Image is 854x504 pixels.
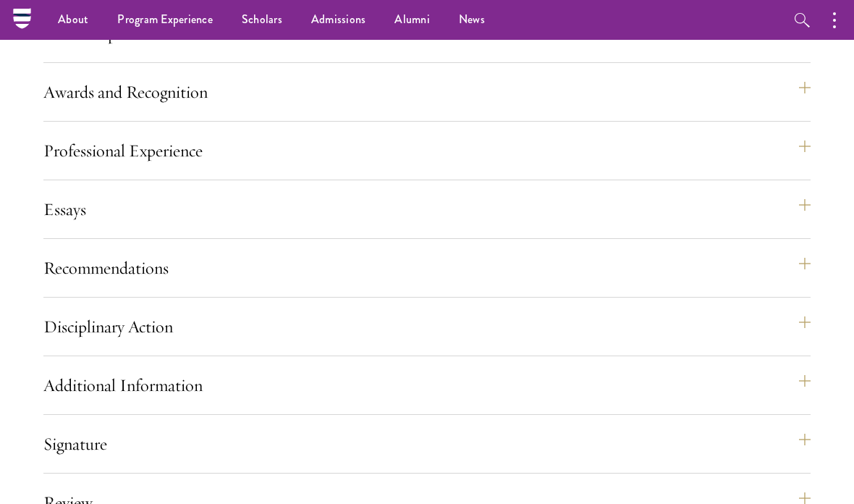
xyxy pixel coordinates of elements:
[43,251,811,285] button: Recommendations
[43,427,811,461] button: Signature
[43,133,811,168] button: Professional Experience
[43,192,811,227] button: Essays
[43,75,811,109] button: Awards and Recognition
[43,368,811,403] button: Additional Information
[43,309,811,344] button: Disciplinary Action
